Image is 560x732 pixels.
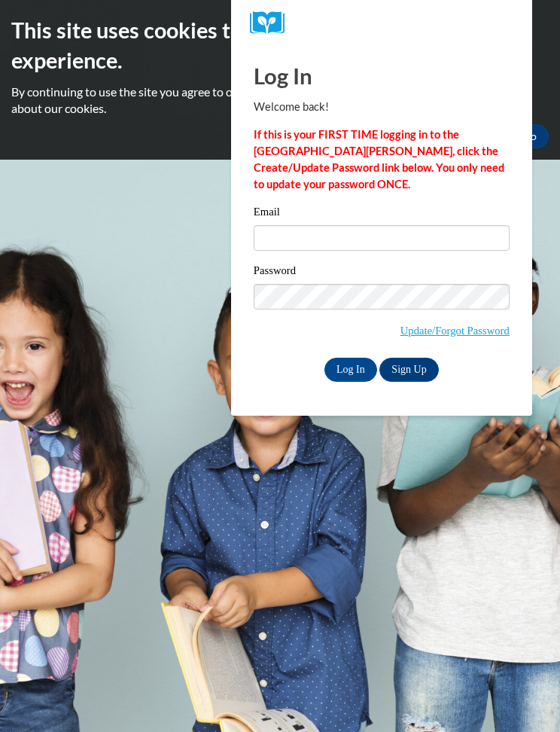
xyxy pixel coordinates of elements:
label: Password [254,265,510,280]
label: Email [254,206,510,221]
a: COX Campus [250,11,513,35]
h1: Log In [254,60,510,91]
p: By continuing to use the site you agree to our use of cookies. Use the ‘More info’ button to read... [11,84,549,117]
input: Log In [324,358,377,382]
a: Update/Forgot Password [400,325,510,337]
a: Sign Up [379,358,438,382]
h2: This site uses cookies to help improve your learning experience. [11,15,549,76]
p: Welcome back! [254,99,510,115]
strong: If this is your FIRST TIME logging in to the [GEOGRAPHIC_DATA][PERSON_NAME], click the Create/Upd... [254,128,504,191]
img: Logo brand [250,11,295,35]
